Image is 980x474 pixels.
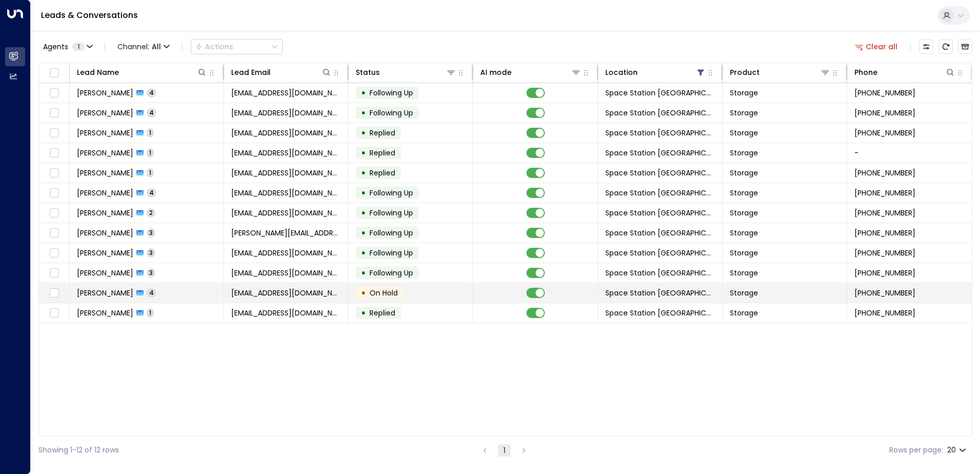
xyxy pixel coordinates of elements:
[605,66,638,78] div: Location
[48,267,60,280] span: Toggle select row
[361,264,366,282] div: •
[231,208,341,218] span: info@pureplushproperties.co.uk
[113,39,174,54] span: Channel:
[147,108,156,117] span: 4
[77,66,207,78] div: Lead Name
[370,228,413,238] span: Following Up
[605,148,715,158] span: Space Station Solihull
[851,39,902,54] button: Clear all
[847,143,972,163] td: -
[605,308,715,318] span: Space Station Solihull
[147,228,155,237] span: 3
[48,87,60,100] span: Toggle select row
[48,67,60,80] span: Toggle select all
[361,84,366,102] div: •
[361,144,366,162] div: •
[730,268,758,278] span: Storage
[48,187,60,200] span: Toggle select row
[77,228,133,238] span: Alex Lowe
[370,288,398,298] span: On Hold
[889,445,943,456] label: Rows per page:
[730,208,758,218] span: Storage
[730,308,758,318] span: Storage
[77,168,133,178] span: Stylianos Skoufos
[605,108,715,118] span: Space Station Solihull
[48,247,60,260] span: Toggle select row
[147,168,154,177] span: 1
[947,443,968,458] div: 20
[605,248,715,258] span: Space Station Solihull
[48,127,60,140] span: Toggle select row
[854,66,877,78] div: Phone
[854,228,915,238] span: +447725729951
[77,128,133,138] span: Kevin Murrall
[361,204,366,222] div: •
[231,188,341,198] span: rachstewart95@hotmail.com
[231,228,341,238] span: alex@alexlowe.com
[77,108,133,118] span: Faisal Hussain
[958,39,972,54] button: Archived Leads
[231,288,341,298] span: hello@karennjohnson.co.uk
[730,88,758,98] span: Storage
[77,88,133,98] span: Marcus Moody
[854,308,915,318] span: +447791380990
[72,43,85,51] span: 1
[370,148,395,158] span: Replied
[147,288,156,297] span: 4
[231,66,332,78] div: Lead Email
[361,224,366,242] div: •
[370,88,413,98] span: Following Up
[480,66,581,78] div: AI mode
[77,66,119,78] div: Lead Name
[854,108,915,118] span: +447736681293
[231,308,341,318] span: robodar@aol.com
[38,39,96,54] button: Agents1
[77,188,133,198] span: Rachel Strong
[605,288,715,298] span: Space Station Solihull
[48,207,60,220] span: Toggle select row
[370,128,395,138] span: Replied
[361,284,366,302] div: •
[605,268,715,278] span: Space Station Solihull
[919,39,933,54] button: Customize
[370,108,413,118] span: Following Up
[231,108,341,118] span: fraz151@hotmail.com
[147,88,156,97] span: 4
[48,307,60,320] span: Toggle select row
[605,128,715,138] span: Space Station Solihull
[370,208,413,218] span: Following Up
[730,148,758,158] span: Storage
[370,268,413,278] span: Following Up
[605,228,715,238] span: Space Station Solihull
[730,108,758,118] span: Storage
[195,42,233,51] div: Actions
[854,248,915,258] span: +447756454342
[605,208,715,218] span: Space Station Solihull
[730,288,758,298] span: Storage
[498,444,511,457] button: page 1
[231,128,341,138] span: kmurrall@me.com
[730,66,760,78] div: Product
[113,39,174,54] button: Channel:All
[730,228,758,238] span: Storage
[147,128,154,137] span: 1
[605,188,715,198] span: Space Station Solihull
[77,148,133,158] span: Harriet Moorehead
[356,66,456,78] div: Status
[356,66,380,78] div: Status
[361,164,366,182] div: •
[231,148,341,158] span: harrietmoorehead@gmail.com
[605,168,715,178] span: Space Station Solihull
[147,208,155,217] span: 2
[854,128,915,138] span: +447590192850
[48,147,60,160] span: Toggle select row
[147,248,155,257] span: 3
[38,445,119,456] div: Showing 1-12 of 12 rows
[854,66,955,78] div: Phone
[77,268,133,278] span: Daniel Carr
[231,88,341,98] span: marcusrichardmoody86@gmail.com
[854,208,915,218] span: +447950779075
[361,184,366,202] div: •
[147,148,154,157] span: 1
[43,43,68,50] span: Agents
